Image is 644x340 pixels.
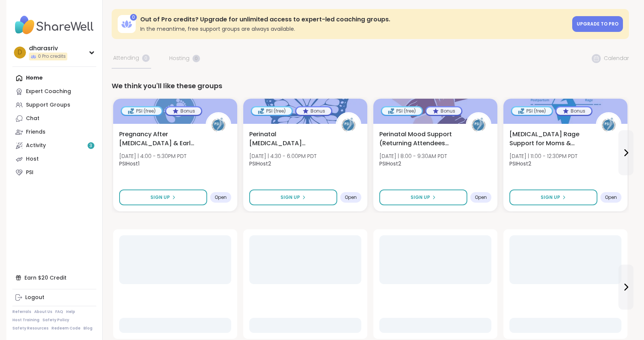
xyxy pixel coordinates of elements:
[512,107,552,115] div: PSI (free)
[119,190,207,205] button: Sign Up
[215,194,227,200] span: Open
[12,125,96,139] a: Friends
[89,143,92,149] span: 3
[12,317,39,323] a: Host Training
[122,107,162,115] div: PSI (free)
[12,326,48,331] a: Safety Resources
[345,194,357,200] span: Open
[296,107,331,115] div: Bonus
[509,190,597,205] button: Sign Up
[12,291,96,304] a: Logout
[12,112,96,125] a: Chat
[12,166,96,179] a: PSI
[426,107,461,115] div: Bonus
[12,139,96,152] a: Activity3
[249,130,327,148] span: Perinatal [MEDICAL_DATA] Support for Survivors
[379,160,401,167] b: PSIHost2
[26,155,39,163] div: Host
[411,194,430,201] span: Sign Up
[572,16,623,32] a: Upgrade to Pro
[83,326,92,331] a: Blog
[34,309,52,314] a: About Us
[509,152,577,160] span: [DATE] | 11:00 - 12:30PM PDT
[66,309,75,314] a: Help
[12,309,31,314] a: Referrals
[26,88,71,95] div: Expert Coaching
[119,160,139,167] b: PSIHost1
[12,152,96,166] a: Host
[38,53,66,60] span: 0 Pro credits
[541,194,560,201] span: Sign Up
[337,113,360,137] img: PSIHost2
[249,160,271,167] b: PSIHost2
[252,107,292,115] div: PSI (free)
[12,98,96,112] a: Support Groups
[26,169,33,176] div: PSI
[55,309,63,314] a: FAQ
[382,107,422,115] div: PSI (free)
[119,130,197,148] span: Pregnancy After [MEDICAL_DATA] & Early Infant Loss
[112,81,629,91] div: We think you'll like these groups
[12,12,96,38] img: ShareWell Nav Logo
[249,190,337,205] button: Sign Up
[556,107,591,115] div: Bonus
[577,21,618,27] span: Upgrade to Pro
[140,25,568,33] h3: In the meantime, free support groups are always available.
[605,194,617,200] span: Open
[379,152,447,160] span: [DATE] | 8:00 - 9:30AM PDT
[140,15,568,24] h3: Out of Pro credits? Upgrade for unlimited access to expert-led coaching groups.
[12,85,96,98] a: Expert Coaching
[42,317,69,323] a: Safety Policy
[597,113,620,137] img: PSIHost2
[12,271,96,284] div: Earn $20 Credit
[18,48,22,57] span: d
[379,190,467,205] button: Sign Up
[130,14,137,21] div: 0
[26,101,70,109] div: Support Groups
[166,107,201,115] div: Bonus
[119,152,186,160] span: [DATE] | 4:00 - 5:30PM PDT
[52,326,80,331] a: Redeem Code
[379,130,458,148] span: Perinatal Mood Support (Returning Attendees Only)
[475,194,487,200] span: Open
[26,142,46,149] div: Activity
[25,294,44,301] div: Logout
[207,113,230,137] img: PSIHost1
[150,194,170,201] span: Sign Up
[29,44,67,53] div: dharasriv
[26,115,39,122] div: Chat
[280,194,300,201] span: Sign Up
[509,130,588,148] span: [MEDICAL_DATA] Rage Support for Moms & Birthing People
[249,152,317,160] span: [DATE] | 4:30 - 6:00PM PDT
[467,113,490,137] img: PSIHost2
[509,160,531,167] b: PSIHost2
[26,128,45,136] div: Friends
